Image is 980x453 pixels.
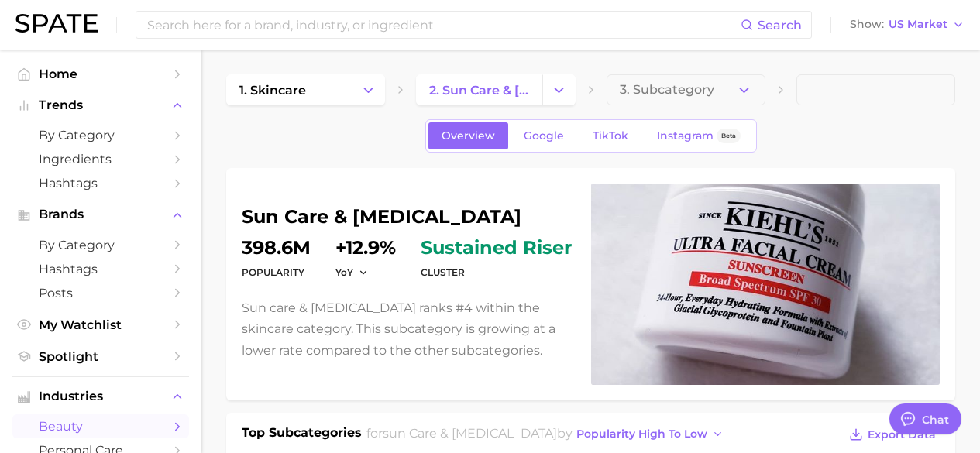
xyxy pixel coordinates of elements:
[12,123,189,147] a: by Category
[620,83,714,97] span: 3. Subcategory
[428,122,508,149] a: Overview
[239,83,306,98] span: 1. skincare
[845,424,940,445] button: Export Data
[576,427,707,441] span: popularity high to low
[242,208,573,226] h1: sun care & [MEDICAL_DATA]
[242,424,362,447] h1: Top Subcategories
[416,74,542,105] a: 2. sun care & [MEDICAL_DATA]
[657,129,714,142] span: Instagram
[573,424,728,444] button: popularity high to low
[39,349,163,364] span: Spotlight
[335,266,369,279] button: YoY
[39,286,163,300] span: Posts
[593,129,628,142] span: TikTok
[335,266,353,279] span: YoY
[12,94,189,117] button: Trends
[442,129,495,142] span: Overview
[421,239,572,257] span: sustained riser
[542,74,576,105] button: Change Category
[524,129,564,142] span: Google
[383,426,557,441] span: sun care & [MEDICAL_DATA]
[846,15,968,35] button: ShowUS Market
[39,152,163,166] span: Ingredients
[39,176,163,190] span: Hashtags
[39,67,163,81] span: Home
[39,390,163,403] span: Industries
[12,233,189,257] a: by Category
[850,20,884,29] span: Show
[644,122,754,149] a: InstagramBeta
[335,239,396,257] dd: +12.9%
[12,147,189,171] a: Ingredients
[39,128,163,142] span: by Category
[15,14,98,33] img: SPATE
[868,428,936,441] span: Export Data
[39,262,163,276] span: Hashtags
[758,18,802,33] span: Search
[889,20,947,29] span: US Market
[12,414,189,438] a: beauty
[12,203,189,226] button: Brands
[721,129,736,142] span: Beta
[226,74,352,105] a: 1. skincare
[39,317,163,332] span: My Watchlist
[39,419,163,434] span: beauty
[12,313,189,337] a: My Watchlist
[511,122,577,149] a: Google
[39,238,163,252] span: by Category
[242,297,573,361] p: Sun care & [MEDICAL_DATA] ranks #4 within the skincare category. This subcategory is growing at a...
[12,281,189,305] a: Posts
[607,74,765,105] button: 3. Subcategory
[39,98,163,112] span: Trends
[12,171,189,195] a: Hashtags
[352,74,385,105] button: Change Category
[12,385,189,408] button: Industries
[12,345,189,369] a: Spotlight
[366,426,728,441] span: for by
[12,257,189,281] a: Hashtags
[39,208,163,221] span: Brands
[242,239,311,257] dd: 398.6m
[579,122,641,149] a: TikTok
[421,263,572,282] dt: cluster
[146,12,741,38] input: Search here for a brand, industry, or ingredient
[242,263,311,282] dt: Popularity
[429,83,528,98] span: 2. sun care & [MEDICAL_DATA]
[12,62,189,86] a: Home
